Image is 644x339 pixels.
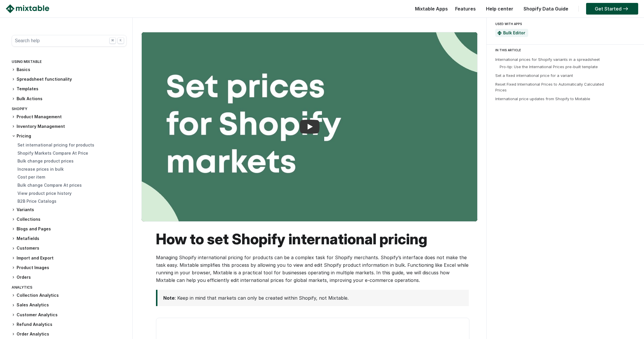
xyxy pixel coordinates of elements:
[12,331,127,337] h3: Order Analytics
[109,37,116,44] div: ⌘
[12,226,127,232] h3: Blogs and Pages
[156,254,469,284] p: Managing Shopify international pricing for products can be a complex task for Shopify merchants. ...
[12,207,127,213] h3: Variants
[452,6,479,12] a: Features
[483,6,516,12] a: Help center
[12,274,127,280] h3: Orders
[12,245,127,251] h3: Customers
[586,3,638,15] a: Get Started
[12,236,127,242] h3: Metafields
[17,142,94,147] a: Set international pricing for products
[412,4,448,16] div: Mixtable Apps
[12,105,127,114] div: Shopify
[12,216,127,223] h3: Collections
[6,4,49,13] img: Mixtable logo
[17,167,64,172] a: Increase prices in bulk
[495,57,600,62] a: International prices for Shopify variants in a spreadsheet
[497,31,502,35] img: Mixtable Spreadsheet Bulk Editor App
[17,158,74,163] a: Bulk change product prices
[12,76,127,82] h3: Spreadsheet functionality
[12,114,127,120] h3: Product Management
[495,82,604,92] a: Reset Fixed International Prices to Automatically Calculated Prices
[17,199,56,204] a: B2B Price Catalogs
[12,292,127,299] h3: Collection Analytics
[12,322,127,328] h3: Refund Analytics
[12,255,127,261] h3: Import and Export
[163,294,460,302] p: : Keep in mind that markets can only be created within Shopify, not Mixtable.
[12,35,127,47] button: Search help ⌘ K
[521,6,571,12] a: Shopify Data Guide
[12,265,127,271] h3: Product Images
[118,37,124,44] div: K
[495,47,639,53] div: IN THIS ARTICLE
[12,284,127,292] div: Analytics
[12,67,127,73] h3: Basics
[17,191,72,196] a: View product price history
[500,64,598,69] a: Pro-tip: Use the International Prices pre-built template
[495,20,633,27] div: USED WITH APPS
[12,302,127,308] h3: Sales Analytics
[495,96,590,101] a: International price updates from Shopify to Mixtable
[17,183,82,188] a: Bulk change Compare At prices
[12,58,127,67] div: Using Mixtable
[17,151,88,156] a: Shopify Markets Compare At Price
[12,133,127,139] h3: Pricing
[12,312,127,318] h3: Customer Analytics
[12,86,127,92] h3: Templates
[163,295,175,301] strong: Note
[12,96,127,102] h3: Bulk Actions
[12,123,127,130] h3: Inventory Management
[156,230,469,248] h1: How to set Shopify international pricing
[17,174,45,179] a: Cost per item
[503,30,525,35] a: Bulk Editor
[622,7,629,10] img: arrow-right.svg
[495,73,573,78] a: Set a fixed international price for a variant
